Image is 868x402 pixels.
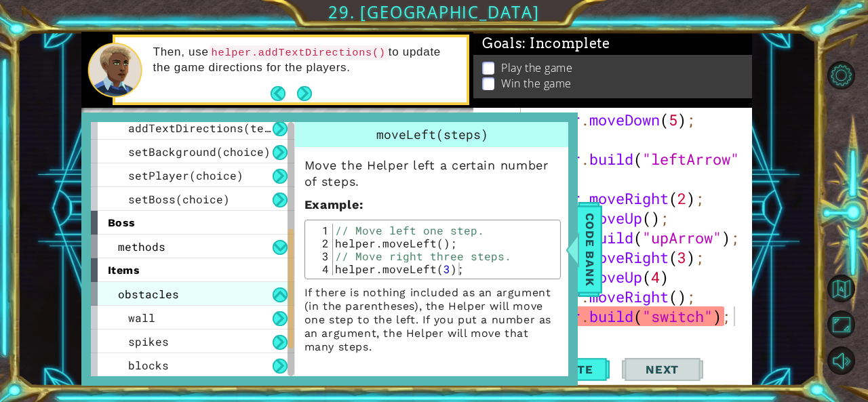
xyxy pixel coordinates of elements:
span: Code Bank [579,207,601,290]
p: Play the game [501,60,572,75]
div: 145 [476,110,521,129]
a: Back to Map [829,270,868,306]
div: 4 [309,262,333,275]
p: Move the Helper left a certain number of steps. [304,157,561,190]
span: items [108,264,140,277]
span: boss [108,216,136,229]
div: 3 [309,249,333,262]
button: Mute [827,346,856,375]
p: Then, use to update the game directions for the players. [153,45,458,75]
p: If there is nothing included as an argument (in the parentheses), the Helper will move one step t... [304,286,561,354]
span: addTextDirections(text) [128,121,284,135]
div: items [91,258,294,282]
span: setBackground(choice) [128,144,271,159]
span: methods [118,239,165,254]
p: Win the game [501,76,572,91]
div: boss [91,211,294,235]
span: Goals [482,35,610,52]
span: setBoss(choice) [128,192,230,206]
span: blocks [128,358,169,372]
button: Back to Map [827,275,856,303]
span: wall [128,310,155,325]
strong: : [304,197,363,212]
span: spikes [128,334,169,348]
button: Level Options [827,61,856,89]
div: moveLeft(steps) [295,122,570,147]
button: Next [297,86,312,101]
span: obstacles [118,287,179,301]
button: Next [622,355,703,383]
code: helper.addTextDirections() [209,45,389,60]
span: moveLeft(steps) [376,126,488,142]
span: : Incomplete [522,35,610,52]
span: setPlayer(choice) [128,168,243,182]
span: Next [632,363,692,376]
button: Maximize Browser [827,310,856,339]
div: 2 [309,237,333,249]
span: Example [304,197,359,212]
div: 1 [309,224,333,237]
button: Back [271,86,297,101]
